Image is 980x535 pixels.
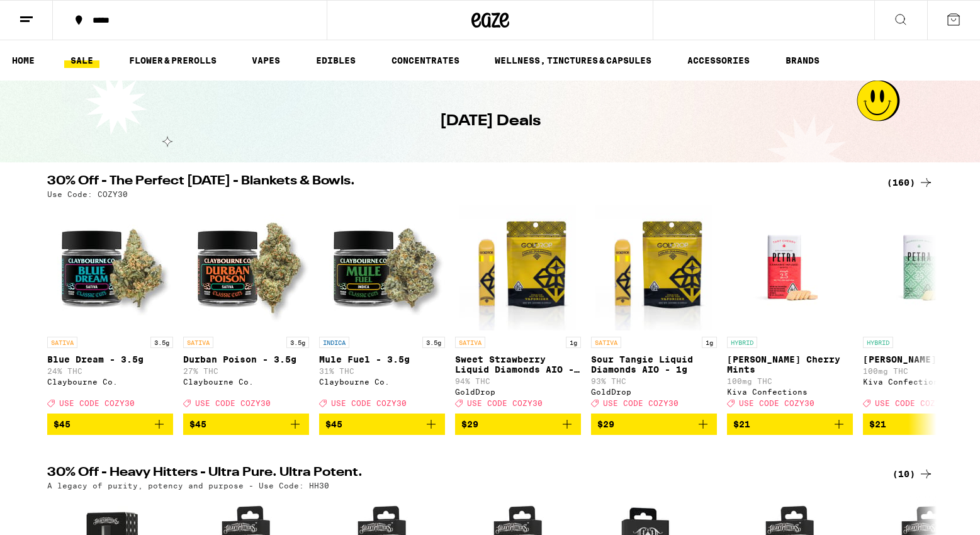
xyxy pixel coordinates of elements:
[64,53,99,68] a: SALE
[455,377,581,385] p: 94% THC
[47,378,173,386] div: Claybourne Co.
[566,337,581,348] p: 1g
[455,337,485,348] p: SATIVA
[727,388,853,396] div: Kiva Confections
[681,53,756,68] a: ACCESSORIES
[183,205,309,414] a: Open page for Durban Poison - 3.5g from Claybourne Co.
[47,175,872,190] h2: 30% Off - The Perfect [DATE] - Blankets & Bowls.
[727,377,853,385] p: 100mg THC
[325,419,342,429] span: $45
[595,205,712,330] img: GoldDrop - Sour Tangie Liquid Diamonds AIO - 1g
[319,414,445,435] button: Add to bag
[727,354,853,374] p: [PERSON_NAME] Cherry Mints
[183,205,309,330] img: Claybourne Co. - Durban Poison - 3.5g
[6,53,41,68] a: HOME
[319,205,445,330] img: Claybourne Co. - Mule Fuel - 3.5g
[189,419,206,429] span: $45
[875,399,950,407] span: USE CODE COZY30
[319,205,445,414] a: Open page for Mule Fuel - 3.5g from Claybourne Co.
[461,419,478,429] span: $29
[422,337,445,348] p: 3.5g
[47,337,77,348] p: SATIVA
[739,399,814,407] span: USE CODE COZY30
[47,205,173,330] img: Claybourne Co. - Blue Dream - 3.5g
[455,354,581,374] p: Sweet Strawberry Liquid Diamonds AIO - 1g
[47,466,872,481] h2: 30% Off - Heavy Hitters - Ultra Pure. Ultra Potent.
[702,337,717,348] p: 1g
[591,205,717,414] a: Open page for Sour Tangie Liquid Diamonds AIO - 1g from GoldDrop
[319,354,445,364] p: Mule Fuel - 3.5g
[727,205,853,330] img: Kiva Confections - Petra Tart Cherry Mints
[727,205,853,414] a: Open page for Petra Tart Cherry Mints from Kiva Confections
[183,367,309,375] p: 27% THC
[863,337,893,348] p: HYBRID
[591,377,717,385] p: 93% THC
[455,205,581,414] a: Open page for Sweet Strawberry Liquid Diamonds AIO - 1g from GoldDrop
[727,414,853,435] button: Add to bag
[47,190,128,198] p: Use Code: COZY30
[245,53,286,68] a: VAPES
[59,399,135,407] span: USE CODE COZY30
[591,388,717,396] div: GoldDrop
[47,354,173,364] p: Blue Dream - 3.5g
[47,205,173,414] a: Open page for Blue Dream - 3.5g from Claybourne Co.
[286,337,309,348] p: 3.5g
[733,419,750,429] span: $21
[869,419,886,429] span: $21
[467,399,543,407] span: USE CODE COZY30
[779,53,826,68] a: BRANDS
[591,337,621,348] p: SATIVA
[603,399,679,407] span: USE CODE COZY30
[47,481,329,490] p: A legacy of purity, potency and purpose - Use Code: HH30
[727,337,757,348] p: HYBRID
[47,367,173,375] p: 24% THC
[385,53,466,68] a: CONCENTRATES
[319,367,445,375] p: 31% THC
[459,205,576,330] img: GoldDrop - Sweet Strawberry Liquid Diamonds AIO - 1g
[331,399,407,407] span: USE CODE COZY30
[319,337,349,348] p: INDICA
[150,337,173,348] p: 3.5g
[183,337,213,348] p: SATIVA
[591,414,717,435] button: Add to bag
[123,53,223,68] a: FLOWER & PREROLLS
[440,111,541,132] h1: [DATE] Deals
[488,53,658,68] a: WELLNESS, TINCTURES & CAPSULES
[183,354,309,364] p: Durban Poison - 3.5g
[887,175,933,190] a: (160)
[47,414,173,435] button: Add to bag
[183,378,309,386] div: Claybourne Co.
[591,354,717,374] p: Sour Tangie Liquid Diamonds AIO - 1g
[183,414,309,435] button: Add to bag
[455,388,581,396] div: GoldDrop
[54,419,70,429] span: $45
[319,378,445,386] div: Claybourne Co.
[597,419,614,429] span: $29
[195,399,271,407] span: USE CODE COZY30
[310,53,362,68] a: EDIBLES
[455,414,581,435] button: Add to bag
